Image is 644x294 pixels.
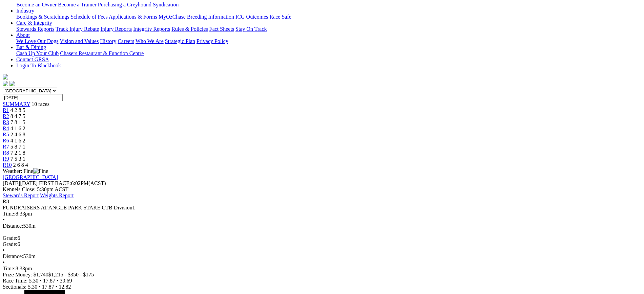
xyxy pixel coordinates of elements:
span: 6:02PM(ACST) [39,180,106,186]
span: • [56,284,58,290]
a: Bookings & Scratchings [16,14,69,20]
a: Become an Owner [16,2,57,7]
span: Race Time: [3,278,27,284]
a: We Love Our Dogs [16,38,58,44]
div: 6 [3,235,641,241]
a: Purchasing a Greyhound [98,2,151,7]
span: 7 2 1 8 [11,150,25,156]
a: R1 [3,107,9,113]
input: Select date [3,94,63,101]
div: FUNDRAISERS AT ANGLE PARK STAKE CTB Division1 [3,205,641,211]
div: Bar & Dining [16,50,641,56]
span: 2 6 8 4 [13,162,28,168]
span: R7 [3,144,9,150]
a: Breeding Information [187,14,234,20]
span: $1,215 - $350 - $175 [48,272,94,277]
a: Integrity Reports [133,26,170,32]
a: MyOzChase [159,14,186,20]
div: Care & Integrity [16,26,641,32]
a: Syndication [153,2,179,7]
span: 5 8 7 1 [11,144,25,150]
a: R10 [3,162,12,168]
span: Weather: Fine [3,168,48,174]
a: History [100,38,116,44]
span: 7 5 3 1 [11,156,25,162]
span: R2 [3,113,9,119]
div: About [16,38,641,44]
span: 12.82 [59,284,71,290]
span: 4 1 6 2 [11,126,25,131]
a: R6 [3,138,9,143]
div: Prize Money: $1,740 [3,272,641,278]
span: 4 1 6 2 [11,138,25,143]
span: Distance: [3,223,23,229]
a: R5 [3,132,9,137]
a: Rules & Policies [171,26,208,32]
a: Contact GRSA [16,56,49,62]
span: Sectionals: [3,284,26,290]
a: Stewards Reports [16,26,54,32]
a: Industry [16,8,34,14]
img: Fine [33,168,48,174]
a: Careers [118,38,134,44]
span: 30.69 [60,278,72,284]
span: • [3,217,5,223]
a: Bar & Dining [16,44,46,50]
a: Cash Up Your Club [16,50,59,56]
span: 17.87 [43,278,55,284]
img: logo-grsa-white.png [3,74,8,80]
span: R9 [3,156,9,162]
span: • [39,284,41,290]
span: • [3,259,5,265]
a: Applications & Forms [109,14,157,20]
a: R4 [3,126,9,131]
span: Grade: [3,241,18,247]
div: 8:33pm [3,266,641,272]
a: Privacy Policy [196,38,228,44]
span: • [3,247,5,253]
span: Time: [3,211,16,217]
a: [GEOGRAPHIC_DATA] [3,174,58,180]
span: [DATE] [3,180,20,186]
span: 5.30 [29,278,38,284]
div: 8:33pm [3,211,641,217]
a: Vision and Values [60,38,99,44]
span: FIRST RACE: [39,180,71,186]
a: Track Injury Rebate [56,26,99,32]
div: 530m [3,223,641,229]
a: Strategic Plan [165,38,195,44]
a: R8 [3,150,9,156]
a: Care & Integrity [16,20,52,26]
span: • [40,278,42,284]
a: Fact Sheets [209,26,234,32]
div: 6 [3,241,641,247]
a: Stay On Track [235,26,267,32]
span: Time: [3,266,16,271]
a: ICG Outcomes [235,14,268,20]
span: Distance: [3,253,23,259]
a: SUMMARY [3,101,30,107]
a: Login To Blackbook [16,63,61,68]
a: Schedule of Fees [70,14,107,20]
span: 7 8 1 5 [11,119,25,125]
img: twitter.svg [9,81,15,86]
div: Get Involved [16,2,641,8]
a: Race Safe [269,14,291,20]
a: Stewards Report [3,193,39,198]
a: About [16,32,30,38]
span: 5.30 [28,284,37,290]
img: facebook.svg [3,81,8,86]
span: R8 [3,199,9,204]
div: Industry [16,14,641,20]
span: 2 4 6 8 [11,132,25,137]
a: R3 [3,119,9,125]
a: Become a Trainer [58,2,97,7]
span: 17.87 [42,284,54,290]
span: 8 4 7 5 [11,113,25,119]
a: Injury Reports [100,26,132,32]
